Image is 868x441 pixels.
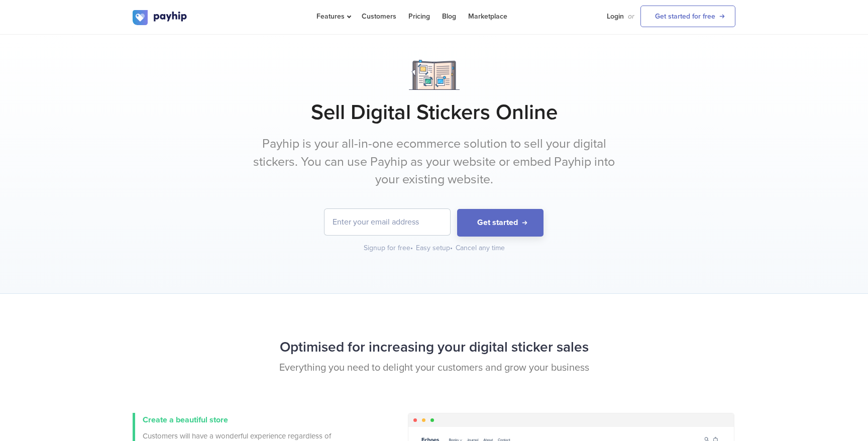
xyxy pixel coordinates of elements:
[316,12,350,21] span: Features
[133,334,735,361] h2: Optimised for increasing your digital sticker sales
[246,135,622,189] p: Payhip is your all-in-one ecommerce solution to sell your digital stickers. You can use Payhip as...
[324,209,450,235] input: Enter your email address
[410,244,413,252] span: •
[457,209,544,237] button: Get started
[456,243,505,253] div: Cancel any time
[143,415,228,425] span: Create a beautiful store
[640,6,735,27] a: Get started for free
[409,60,460,90] img: Notebook.png
[133,100,735,125] h1: Sell Digital Stickers Online
[133,361,735,375] p: Everything you need to delight your customers and grow your business
[133,10,188,25] img: logo.svg
[364,243,414,253] div: Signup for free
[450,244,453,252] span: •
[416,243,454,253] div: Easy setup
